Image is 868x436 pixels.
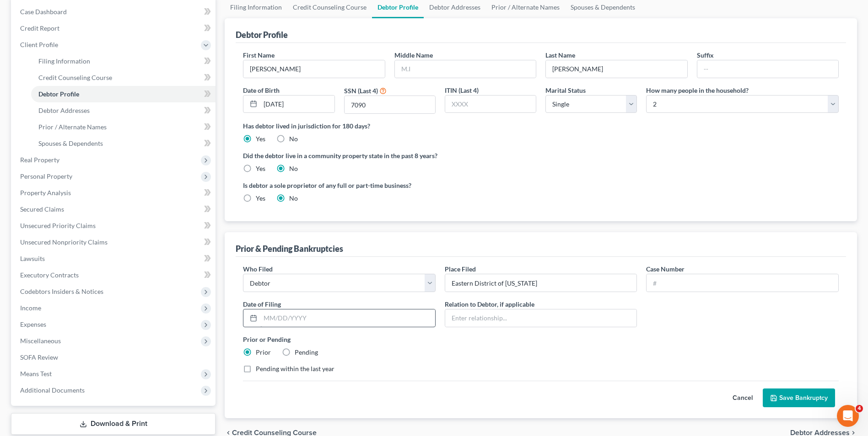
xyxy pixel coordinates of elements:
a: Secured Claims [13,201,216,218]
input: MM/DD/YYYY [260,309,435,327]
label: First Name [243,50,275,60]
label: Pending [295,348,318,357]
span: Client Profile [20,41,58,48]
span: Personal Property [20,172,72,180]
input: # [647,274,838,292]
span: 4 [856,405,863,412]
label: Last Name [545,50,575,60]
input: Enter place filed... [445,274,637,292]
label: Pending within the last year [256,364,334,373]
label: Prior [256,348,271,357]
label: ITIN (Last 4) [445,85,479,95]
span: Codebtors Insiders & Notices [20,287,103,295]
button: Cancel [722,389,763,407]
span: Expenses [20,320,46,328]
label: Yes [256,194,265,203]
label: Case Number [646,264,685,274]
a: SOFA Review [13,349,216,366]
span: Filing Information [38,57,90,65]
input: -- [697,60,838,78]
a: Lawsuits [13,250,216,267]
label: Suffix [697,50,714,60]
input: XXXX [445,96,536,113]
span: Unsecured Nonpriority Claims [20,238,108,246]
a: Unsecured Priority Claims [13,218,216,234]
span: Credit Counseling Course [38,74,112,81]
span: Additional Documents [20,386,85,394]
span: SOFA Review [20,353,58,361]
span: Date of Filing [243,300,281,308]
span: Property Analysis [20,189,71,197]
span: Real Property [20,156,59,164]
label: No [289,134,298,144]
span: Means Test [20,370,52,378]
span: Executory Contracts [20,271,79,279]
label: Prior or Pending [243,335,839,344]
a: Credit Report [13,20,216,37]
span: Spouses & Dependents [38,139,103,147]
div: Prior & Pending Bankruptcies [236,243,343,254]
label: Is debtor a sole proprietor of any full or part-time business? [243,181,536,190]
input: M.I [395,60,536,78]
label: Yes [256,164,265,173]
span: Lawsuits [20,255,45,262]
input: MM/DD/YYYY [260,96,334,113]
label: Has debtor lived in jurisdiction for 180 days? [243,121,839,131]
span: Debtor Addresses [38,106,90,114]
label: Date of Birth [243,85,280,95]
input: -- [546,60,687,78]
span: Case Dashboard [20,8,67,16]
a: Credit Counseling Course [31,69,216,86]
span: Prior / Alternate Names [38,123,107,131]
input: -- [243,60,384,78]
div: Debtor Profile [236,29,288,40]
label: Yes [256,134,265,144]
label: How many people in the household? [646,85,749,95]
a: Debtor Addresses [31,102,216,119]
a: Download & Print [11,413,216,435]
a: Property Analysis [13,185,216,201]
a: Unsecured Nonpriority Claims [13,234,216,250]
span: Income [20,304,41,312]
iframe: Intercom live chat [837,405,859,427]
span: Unsecured Priority Claims [20,222,96,229]
label: Did the debtor live in a community property state in the past 8 years? [243,151,839,160]
a: Prior / Alternate Names [31,119,216,135]
a: Spouses & Dependents [31,135,216,152]
span: Who Filed [243,265,273,273]
label: No [289,164,298,173]
input: XXXX [345,96,435,113]
span: Secured Claims [20,205,64,213]
a: Executory Contracts [13,267,216,283]
label: Marital Status [545,85,586,95]
button: Save Bankruptcy [763,388,835,408]
label: Relation to Debtor, if applicable [445,299,534,309]
a: Debtor Profile [31,86,216,102]
label: Middle Name [394,50,433,60]
label: No [289,194,298,203]
a: Case Dashboard [13,4,216,20]
span: Place Filed [445,265,476,273]
label: SSN (Last 4) [344,86,378,96]
span: Debtor Profile [38,90,79,98]
span: Miscellaneous [20,337,61,345]
span: Credit Report [20,24,59,32]
input: Enter relationship... [445,309,637,327]
a: Filing Information [31,53,216,69]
